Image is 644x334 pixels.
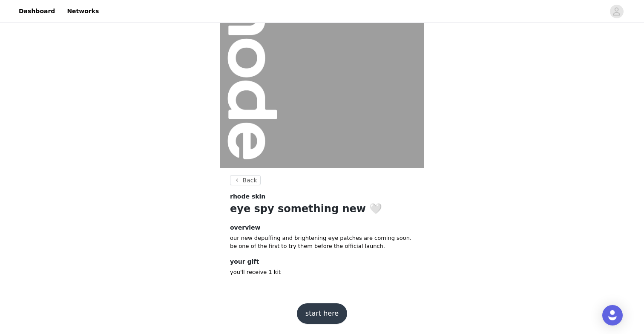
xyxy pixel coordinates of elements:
[297,303,347,324] button: start here
[230,223,414,232] h4: overview
[230,257,414,266] h4: your gift
[14,2,60,21] a: Dashboard
[230,175,261,185] button: Back
[230,234,414,250] p: our new depuffing and brightening eye patches are coming soon. be one of the first to try them be...
[230,192,265,201] span: rhode skin
[62,2,104,21] a: Networks
[612,5,621,18] div: avatar
[230,268,414,276] p: you'll receive 1 kit
[230,201,414,216] h1: eye spy something new 🤍
[602,305,623,325] div: Open Intercom Messenger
